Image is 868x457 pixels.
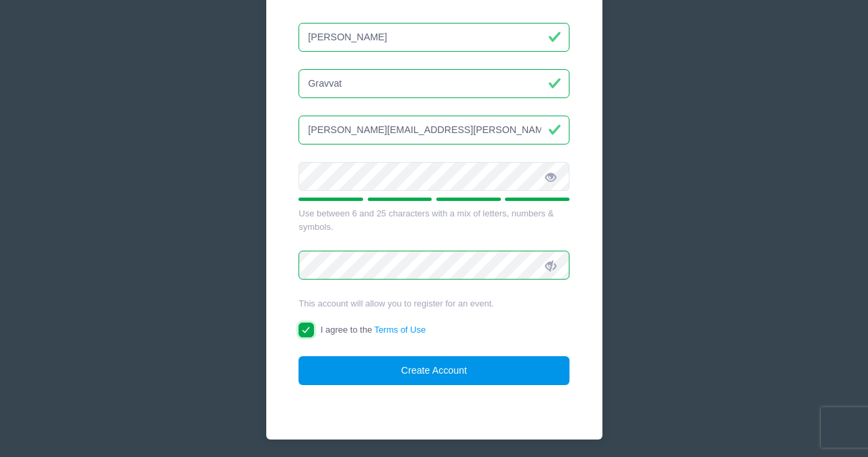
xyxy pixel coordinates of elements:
input: Email [299,116,569,144]
div: Use between 6 and 25 characters with a mix of letters, numbers & symbols. [299,207,569,233]
input: I agree to theTerms of Use [299,323,314,338]
input: Last Name [299,69,569,98]
span: I agree to the [321,325,426,335]
input: First Name [299,23,569,52]
button: Create Account [299,356,569,385]
div: This account will allow you to register for an event. [299,297,569,310]
a: Terms of Use [374,325,426,335]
